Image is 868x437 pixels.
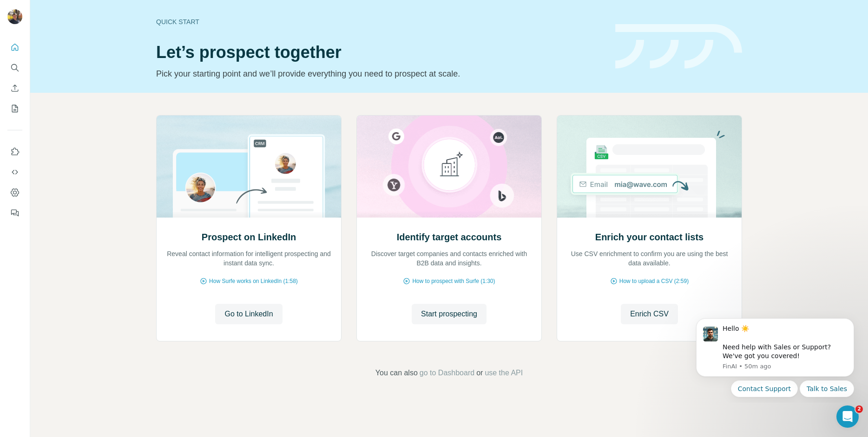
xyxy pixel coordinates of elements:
img: Enrich your contact lists [557,116,742,218]
img: Prospect on LinkedIn [156,116,342,218]
span: How to prospect with Surfe (1:30) [412,277,495,285]
h1: Let’s prospect together [156,43,604,62]
button: Quick start [7,39,22,56]
p: Discover target companies and contacts enriched with B2B data and insights. [366,249,532,268]
button: Feedback [7,205,22,221]
p: Use CSV enrichment to confirm you are using the best data available. [566,249,732,268]
button: use the API [485,367,523,379]
span: Enrich CSV [630,308,669,320]
p: Reveal contact information for intelligent prospecting and instant data sync. [166,249,332,268]
button: go to Dashboard [420,367,474,379]
h2: Prospect on LinkedIn [202,231,296,244]
img: Avatar [7,9,22,24]
button: My lists [7,100,22,117]
button: Enrich CSV [7,80,22,96]
span: Start prospecting [421,308,477,320]
span: 2 [855,405,863,413]
h2: Identify target accounts [397,231,502,244]
span: How to upload a CSV (2:59) [619,277,689,285]
button: Use Surfe on LinkedIn [7,143,22,160]
img: banner [615,24,742,69]
img: Identify target accounts [356,116,542,218]
span: You can also [375,367,418,379]
iframe: Intercom live chat [836,405,859,428]
p: Pick your starting point and we’ll provide everything you need to prospect at scale. [156,67,604,80]
span: How Surfe works on LinkedIn (1:58) [209,277,298,285]
div: Quick start [156,17,604,26]
button: Use Surfe API [7,164,22,180]
h2: Enrich your contact lists [595,231,704,244]
button: Search [7,59,22,76]
button: Go to LinkedIn [215,304,282,324]
iframe: Intercom notifications message [682,302,868,403]
button: Start prospecting [412,304,487,324]
button: Enrich CSV [621,304,678,324]
button: Dashboard [7,184,22,201]
span: or [476,367,483,379]
span: Go to LinkedIn [224,308,273,320]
